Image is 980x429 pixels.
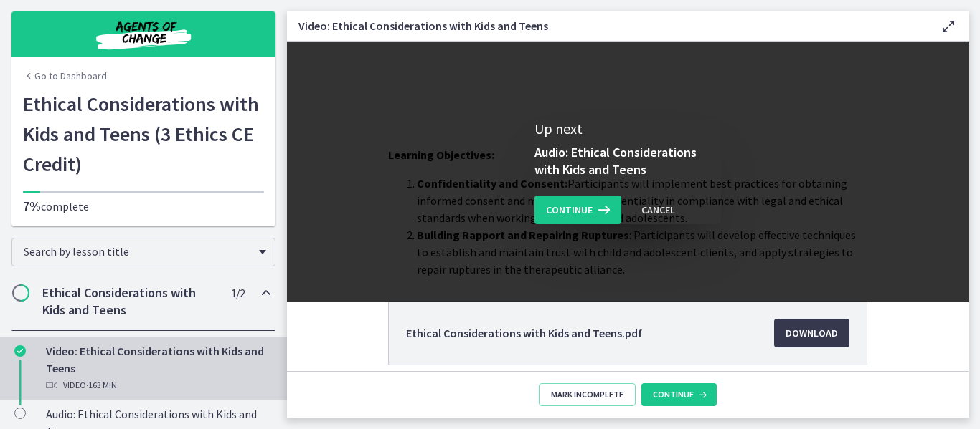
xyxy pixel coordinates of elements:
span: Ethical Considerations with Kids and Teens.pdf [406,324,642,342]
p: complete [23,198,264,215]
h3: Audio: Ethical Considerations with Kids and Teens [534,144,721,178]
span: Mark Incomplete [551,389,623,400]
a: Download [774,319,849,347]
a: Go to Dashboard [23,69,107,83]
div: Video [46,377,270,394]
button: Mark Incomplete [539,383,636,406]
div: Search by lesson title [11,238,275,266]
button: Cancel [630,196,687,224]
h3: Video: Ethical Considerations with Kids and Teens [298,17,917,34]
div: Video: Ethical Considerations with Kids and Teens [46,342,270,394]
img: Agents of Change [57,17,230,52]
button: Continue [641,383,717,406]
button: Continue [534,196,621,224]
span: 1 / 2 [231,284,245,302]
i: Completed [14,345,26,357]
span: Continue [653,389,694,400]
p: Up next [534,120,721,138]
span: 7% [23,198,41,214]
span: Download [786,324,838,342]
h2: Ethical Considerations with Kids and Teens [42,284,217,319]
span: Search by lesson title [24,244,252,259]
h1: Ethical Considerations with Kids and Teens (3 Ethics CE Credit) [23,89,264,179]
div: Cancel [641,201,675,218]
span: Continue [546,201,593,218]
span: · 163 min [86,377,117,394]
